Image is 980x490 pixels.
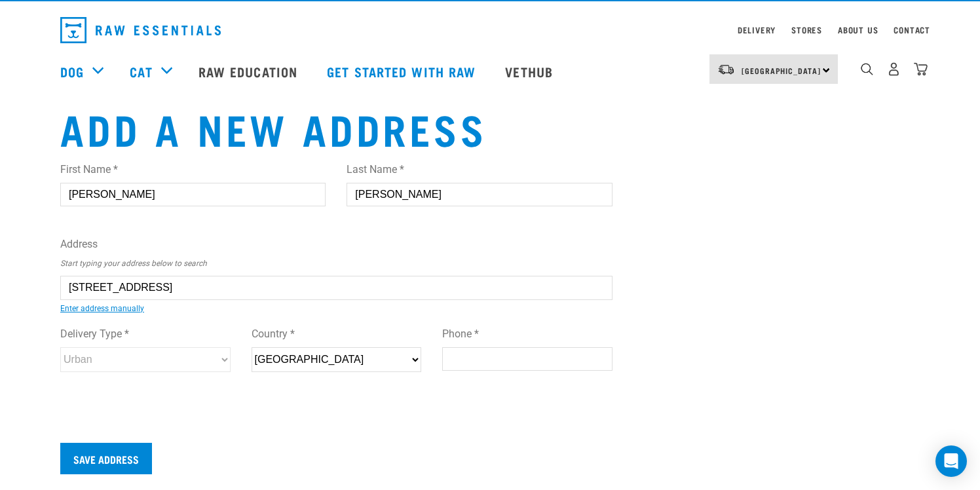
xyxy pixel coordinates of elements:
[130,62,152,81] a: Cat
[442,326,612,342] label: Phone *
[60,257,612,269] p: Start typing your address below to search
[492,45,569,98] a: Vethub
[935,445,967,477] div: Open Intercom Messenger
[742,68,821,73] span: [GEOGRAPHIC_DATA]
[717,64,735,75] img: van-moving.png
[60,17,221,43] img: Raw Essentials Logo
[60,162,326,178] label: First Name *
[60,236,612,252] label: Address
[738,28,776,32] a: Delivery
[861,63,873,75] img: home-icon-1@2x.png
[887,62,901,76] img: user.png
[60,443,152,474] input: Save Address
[60,62,84,81] a: Dog
[185,45,314,98] a: Raw Education
[894,28,930,32] a: Contact
[347,162,612,178] label: Last Name *
[60,276,612,299] input: e.g. 21 Example Street, Suburb, City
[50,12,930,48] nav: dropdown navigation
[791,28,822,32] a: Stores
[60,104,612,151] h1: Add a new address
[314,45,492,98] a: Get started with Raw
[838,28,878,32] a: About Us
[60,304,144,313] a: Enter address manually
[60,326,231,342] label: Delivery Type *
[252,326,422,342] label: Country *
[914,62,928,76] img: home-icon@2x.png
